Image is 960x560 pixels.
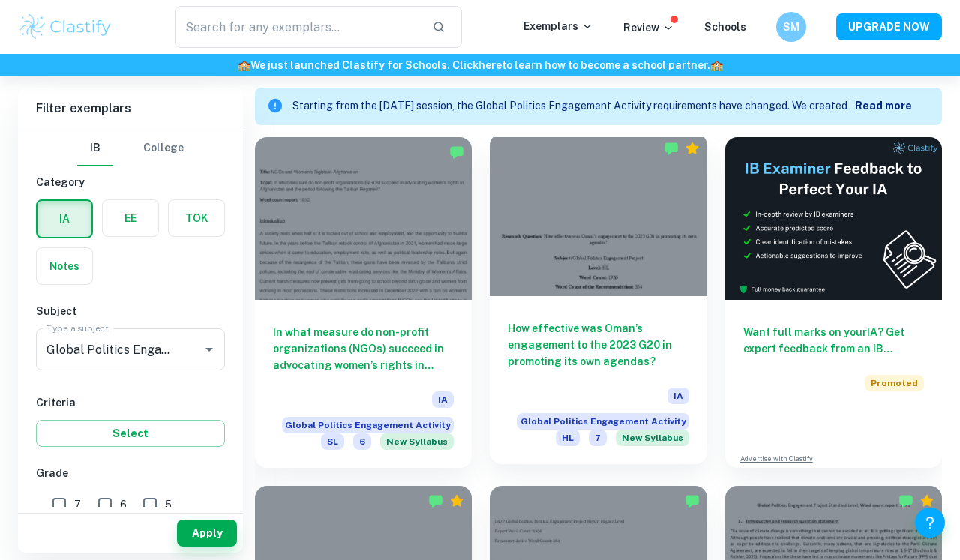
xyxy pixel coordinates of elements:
[77,130,113,166] button: IB
[18,88,243,130] h6: Filter exemplars
[898,493,913,508] img: Marked
[292,98,855,115] p: Starting from the [DATE] session, the Global Politics Engagement Activity requirements have chang...
[556,430,580,446] span: HL
[36,303,225,319] h6: Subject
[616,430,689,446] span: New Syllabus
[169,200,224,236] button: TOK
[380,433,454,450] div: Starting from the May 2026 session, the Global Politics Engagement Activity requirements have cha...
[103,200,158,236] button: EE
[36,394,225,411] h6: Criteria
[685,493,700,508] img: Marked
[740,454,813,464] a: Advertise with Clastify
[37,248,92,284] button: Notes
[432,391,454,408] span: IA
[77,130,184,166] div: Filter type choice
[449,493,464,508] div: Premium
[238,59,250,71] span: 🏫
[517,413,688,430] span: Global Politics Engagement Activity
[353,433,371,450] span: 6
[776,12,806,42] button: SM
[36,420,225,447] button: Select
[199,339,220,360] button: Open
[508,320,688,370] h6: How effective was Oman’s engagement to the 2023 G20 in promoting its own agendas?
[836,13,942,40] button: UPGRADE NOW
[449,145,464,160] img: Marked
[120,496,127,513] span: 6
[36,465,225,481] h6: Grade
[523,18,593,34] p: Exemplars
[915,508,945,538] button: Help and Feedback
[667,388,689,404] span: IA
[664,141,679,156] img: Marked
[165,496,172,513] span: 5
[725,137,942,468] a: Want full marks on yourIA? Get expert feedback from an IB examiner!PromotedAdvertise with Clastify
[490,137,706,468] a: How effective was Oman’s engagement to the 2023 G20 in promoting its own agendas?IAGlobal Politic...
[710,59,723,71] span: 🏫
[685,141,700,156] div: Premium
[74,496,81,513] span: 7
[177,520,237,547] button: Apply
[865,375,924,391] span: Promoted
[855,100,912,112] b: Read more
[478,59,502,71] a: here
[380,433,454,450] span: New Syllabus
[255,137,472,468] a: In what measure do non-profit organizations (NGOs) succeed in advocating women’s rights in [GEOGR...
[282,417,454,433] span: Global Politics Engagement Activity
[428,493,443,508] img: Marked
[783,19,800,35] h6: SM
[743,324,924,357] h6: Want full marks on your IA ? Get expert feedback from an IB examiner!
[321,433,344,450] span: SL
[37,201,91,237] button: IA
[589,430,607,446] span: 7
[36,174,225,190] h6: Category
[919,493,934,508] div: Premium
[3,57,957,73] h6: We just launched Clastify for Schools. Click to learn how to become a school partner.
[616,430,689,446] div: Starting from the May 2026 session, the Global Politics Engagement Activity requirements have cha...
[143,130,184,166] button: College
[704,21,746,33] a: Schools
[46,322,109,334] label: Type a subject
[175,6,420,48] input: Search for any exemplars...
[18,12,113,42] img: Clastify logo
[623,19,674,36] p: Review
[273,324,454,373] h6: In what measure do non-profit organizations (NGOs) succeed in advocating women’s rights in [GEOGR...
[725,137,942,300] img: Thumbnail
